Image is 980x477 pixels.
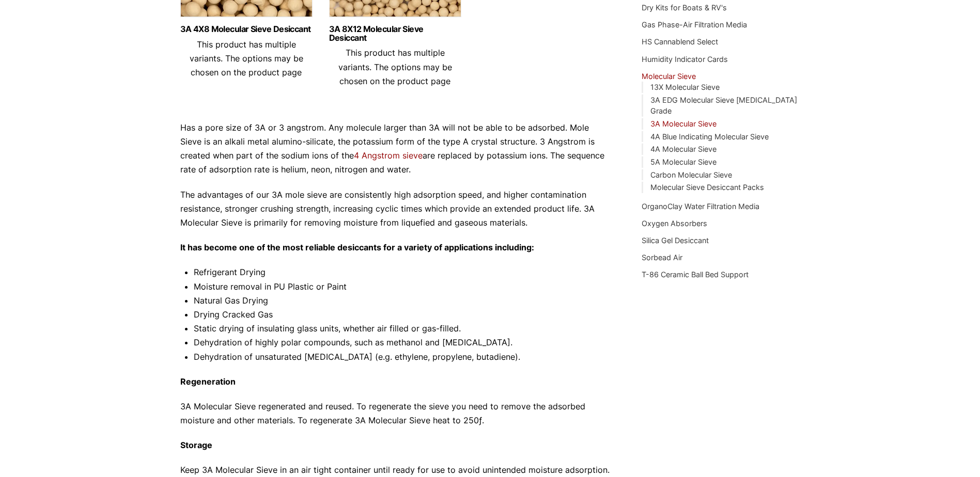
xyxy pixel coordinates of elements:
p: Keep 3A Molecular Sieve in an air tight container until ready for use to avoid unintended moistur... [180,463,611,477]
a: 3A EDG Molecular Sieve [MEDICAL_DATA] Grade [650,96,797,116]
a: T-86 Ceramic Ball Bed Support [642,270,749,279]
a: HS Cannablend Select [642,37,718,46]
a: Molecular Sieve Desiccant Packs [650,183,764,192]
a: Carbon Molecular Sieve [650,170,732,179]
a: Sorbead Air [642,253,682,262]
strong: It has become one of the most reliable desiccants for a variety of applications including: [180,242,534,252]
a: Gas Phase-Air Filtration Media [642,20,747,29]
a: 4A Blue Indicating Molecular Sieve [650,132,769,141]
a: 13X Molecular Sieve [650,83,720,91]
a: 3A 8X12 Molecular Sieve Desiccant [329,25,461,42]
li: Refrigerant Drying [194,265,611,279]
li: Dehydration of unsaturated [MEDICAL_DATA] (e.g. ethylene, propylene, butadiene). [194,350,611,364]
a: Humidity Indicator Cards [642,55,728,63]
li: Dehydration of highly polar compounds, such as methanol and [MEDICAL_DATA]. [194,336,611,349]
a: Dry Kits for Boats & RV's [642,3,727,12]
strong: Storage [180,440,212,450]
span: This product has multiple variants. The options may be chosen on the product page [338,47,452,86]
span: This product has multiple variants. The options may be chosen on the product page [190,39,303,77]
p: 3A Molecular Sieve regenerated and reused. To regenerate the sieve you need to remove the adsorbe... [180,400,611,427]
li: Static drying of insulating glass units, whether air filled or gas-filled. [194,322,611,336]
li: Moisture removal in PU Plastic or Paint [194,280,611,294]
a: 4 Angstrom sieve [354,150,423,161]
a: 3A 4X8 Molecular Sieve Desiccant [180,25,313,34]
a: Molecular Sieve [642,72,696,81]
a: 3A Molecular Sieve [650,119,717,128]
a: 4A Molecular Sieve [650,145,717,153]
p: Has a pore size of 3A or 3 angstrom. Any molecule larger than 3A will not be able to be adsorbed.... [180,121,611,177]
a: Silica Gel Desiccant [642,236,709,245]
p: The advantages of our 3A mole sieve are consistently high adsorption speed, and higher contaminat... [180,188,611,230]
a: OrganoClay Water Filtration Media [642,202,759,211]
strong: Regeneration [180,376,236,387]
a: Oxygen Absorbers [642,219,707,228]
li: Drying Cracked Gas [194,308,611,322]
a: 5A Molecular Sieve [650,157,717,166]
li: Natural Gas Drying [194,294,611,308]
